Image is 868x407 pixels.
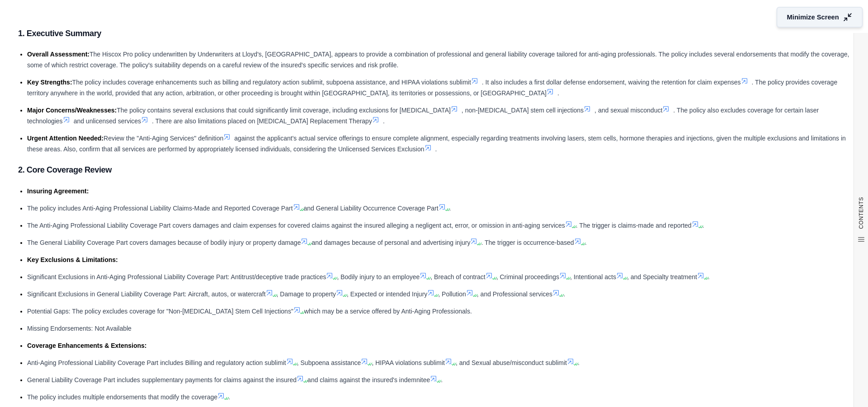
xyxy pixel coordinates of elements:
[27,359,286,366] span: Anti-Aging Professional Liability Coverage Part includes Billing and regulatory action sublimit
[435,145,437,153] span: .
[576,222,692,229] span: . The trigger is claims-made and reported
[449,205,451,212] span: .
[438,290,466,298] span: , Pollution
[27,51,849,69] span: The Hiscox Pro policy underwritten by Underwriters at Lloyd's, [GEOGRAPHIC_DATA], appears to prov...
[585,239,587,246] span: .
[152,117,372,125] span: . There are also limitations placed on [MEDICAL_DATA] Replacement Therapy
[27,376,297,384] span: General Liability Coverage Part includes supplementary payments for claims against the insured
[297,359,361,366] span: , Subpoena assistance
[72,79,471,86] span: The policy includes coverage enhancements such as billing and regulatory action sublimit, subpoen...
[27,393,217,401] span: The policy includes multiple endorsements that modify the coverage
[27,273,326,281] span: Significant Exclusions in Anti-Aging Professional Liability Coverage Part: Antitrust/deceptive tr...
[337,273,420,281] span: , Bodily injury to an employee
[481,239,574,246] span: . The trigger is occurrence-based
[27,325,132,332] span: Missing Endorsements: Not Available
[27,187,89,195] span: Insuring Agreement:
[27,51,90,58] span: Overall Assessment:
[277,290,336,298] span: , Damage to property
[27,342,147,349] span: Coverage Enhancements & Extensions:
[703,222,704,229] span: .
[27,135,846,153] span: against the applicant's actual service offerings to ensure complete alignment, especially regardi...
[578,359,580,366] span: .
[27,107,117,114] span: Major Concerns/Weaknesses:
[27,135,104,142] span: Urgent Attention Needed:
[383,117,385,125] span: .
[456,359,567,366] span: , and Sexual abuse/misconduct sublimit
[777,7,863,28] button: Minimize Screen
[482,79,741,86] span: . It also includes a first dollar defense endorsement, waiving the retention for claim expenses
[18,162,850,178] h3: 2. Core Coverage Review
[27,222,565,229] span: The Anti-Aging Professional Liability Coverage Part covers damages and claim expenses for covered...
[18,25,850,42] h3: 1. Executive Summary
[74,117,141,125] span: and unlicensed services
[104,135,223,142] span: Review the "Anti-Aging Services" definition
[708,273,710,281] span: .
[477,290,552,298] span: , and Professional services
[372,359,445,366] span: , HIPAA violations sublimit
[787,13,839,22] span: Minimize Screen
[627,273,697,281] span: , and Specialty treatment
[594,107,662,114] span: , and sexual misconduct
[311,239,470,246] span: and damages because of personal and advertising injury
[858,197,865,229] span: CONTENTS
[27,79,72,86] span: Key Strengths:
[27,239,301,246] span: The General Liability Coverage Part covers damages because of bodily injury or property damage
[304,308,472,315] span: which may be a service offered by Anti-Aging Professionals.
[563,290,565,298] span: .
[347,290,427,298] span: , Expected or intended Injury
[430,273,485,281] span: , Breach of contract
[27,290,266,298] span: Significant Exclusions in General Liability Coverage Part: Aircraft, autos, or watercraft
[228,393,230,401] span: .
[27,256,118,263] span: Key Exclusions & Limitations:
[117,107,451,114] span: The policy contains several exclusions that could significantly limit coverage, including exclusi...
[441,376,443,384] span: .
[462,107,584,114] span: , non-[MEDICAL_DATA] stem cell injections
[304,205,439,212] span: and General Liability Occurrence Coverage Part
[557,89,559,97] span: .
[307,376,430,384] span: and claims against the insured's indemnitee
[570,273,616,281] span: , Intentional acts
[27,205,293,212] span: The policy includes Anti-Aging Professional Liability Claims-Made and Reported Coverage Part
[496,273,559,281] span: , Criminal proceedings
[27,308,293,315] span: Potential Gaps: The policy excludes coverage for "Non-[MEDICAL_DATA] Stem Cell Injections"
